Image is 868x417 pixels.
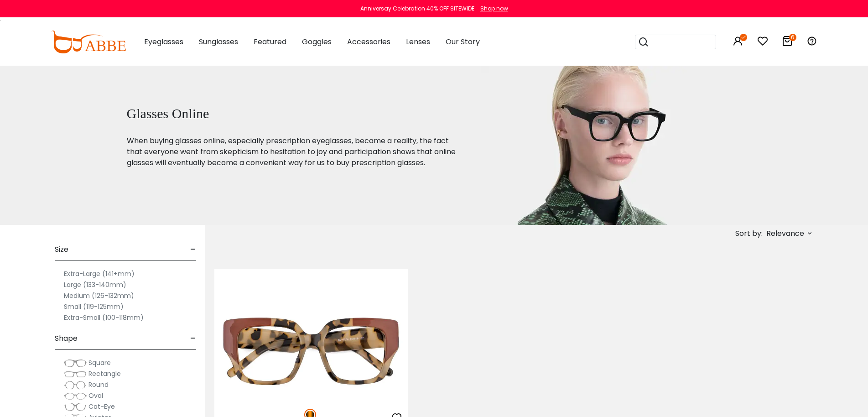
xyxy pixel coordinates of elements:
[88,391,103,400] span: Oval
[735,228,763,239] span: Sort by:
[64,279,126,290] label: Large (133-140mm)
[64,381,87,390] img: Round.png
[347,36,390,47] span: Accessories
[127,105,459,122] h1: Glasses Online
[199,36,238,47] span: Sunglasses
[64,391,87,401] img: Oval.png
[302,36,332,47] span: Goggles
[64,301,124,312] label: Small (119-125mm)
[88,358,111,367] span: Square
[127,136,459,168] p: When buying glasses online, especially prescription eyeglasses, became a reality, the fact that e...
[64,268,135,279] label: Extra-Large (141+mm)
[64,312,144,323] label: Extra-Small (100-118mm)
[64,359,87,368] img: Square.png
[446,36,480,47] span: Our Story
[789,34,796,41] i: 6
[190,328,196,349] span: -
[88,402,115,411] span: Cat-Eye
[64,370,87,379] img: Rectangle.png
[55,239,68,261] span: Size
[214,302,408,399] img: Tortoise Eaves - Acetate ,Universal Bridge Fit
[476,5,508,12] a: Shop now
[766,225,804,242] span: Relevance
[254,36,286,47] span: Featured
[64,290,134,301] label: Medium (126-132mm)
[190,239,196,261] span: -
[144,36,183,47] span: Eyeglasses
[88,369,121,378] span: Rectangle
[55,328,78,349] span: Shape
[51,31,126,53] img: abbeglasses.com
[360,5,474,13] div: Anniversay Celebration 40% OFF SITEWIDE
[64,402,87,412] img: Cat-Eye.png
[88,380,109,389] span: Round
[480,5,508,13] div: Shop now
[406,36,430,47] span: Lenses
[481,65,713,225] img: glasses online
[782,37,793,48] a: 6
